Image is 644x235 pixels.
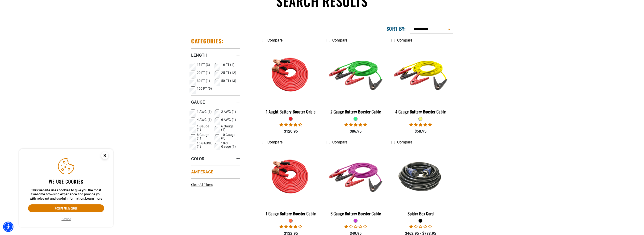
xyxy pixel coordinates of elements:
[197,142,214,148] span: 10 GAUGE (1)
[191,48,240,62] summary: Length
[191,182,215,187] a: Clear All Filters
[221,71,236,74] span: 25 FT (12)
[397,140,412,144] span: Compare
[197,118,212,121] span: 4 AWG (1)
[197,110,212,113] span: 1 AWG (1)
[197,63,210,66] span: 15 FT (3)
[191,95,240,109] summary: Gauge
[197,79,210,82] span: 30 FT (1)
[267,140,282,144] span: Compare
[327,211,384,216] div: 6 Gauge Battery Booster Cable
[191,37,224,45] h2: Categories:
[3,222,13,232] div: Accessibility Menu
[262,211,320,216] div: 1 Gauge Battery Booster Cable
[191,183,213,187] span: Clear All Filters
[221,133,238,140] span: 10 Gauge (6)
[191,169,213,175] span: Amperage
[391,47,450,101] img: yellow
[191,152,240,165] summary: Color
[327,45,384,117] a: green 2 Gauge Battery Booster Cable
[279,224,302,229] span: 4.00 stars
[221,79,236,82] span: 50 FT (13)
[96,149,113,164] button: Close this option
[327,109,384,114] div: 2 Gauge Battery Booster Cable
[387,25,406,32] label: Sort by:
[221,125,238,131] span: 6 Gauge (1)
[332,38,347,42] span: Compare
[191,52,207,58] span: Length
[391,211,449,216] div: Spider Box Cord
[267,38,282,42] span: Compare
[391,158,450,195] img: black
[344,122,367,127] span: 5.00 stars
[262,109,320,114] div: 1 Aught Battery Booster Cable
[60,217,72,222] button: Decline
[391,147,449,218] a: black Spider Box Cord
[221,110,236,113] span: 2 AWG (1)
[391,129,449,134] div: $58.95
[197,71,210,74] span: 20 FT (1)
[262,45,320,117] a: features 1 Aught Battery Booster Cable
[191,165,240,178] summary: Amperage
[28,204,104,212] button: Accept all & close
[28,178,104,185] h2: We use cookies
[279,122,302,127] span: 4.56 stars
[221,118,236,121] span: 6 AWG (1)
[261,47,320,101] img: features
[19,149,113,228] aside: Cookie Consent
[344,224,367,229] span: 1.00 stars
[85,197,102,200] a: This website uses cookies to give you the most awesome browsing experience and provide you with r...
[326,47,385,101] img: green
[191,156,204,161] span: Color
[397,38,412,42] span: Compare
[327,147,384,218] a: purple 6 Gauge Battery Booster Cable
[326,149,385,203] img: purple
[197,87,212,90] span: 100 FT (9)
[191,99,205,105] span: Gauge
[391,45,449,117] a: yellow 4 Gauge Battery Booster Cable
[221,142,238,148] span: 10-3 Gauge (1)
[327,129,384,134] div: $86.95
[197,125,214,131] span: 1 Gauge (1)
[262,129,320,134] div: $120.95
[197,133,214,140] span: 8 Gauge (1)
[332,140,347,144] span: Compare
[261,149,320,203] img: orange
[409,224,432,229] span: 1.00 stars
[221,63,234,66] span: 16 FT (1)
[262,147,320,218] a: orange 1 Gauge Battery Booster Cable
[28,188,104,201] p: This website uses cookies to give you the most awesome browsing experience and provide you with r...
[409,122,432,127] span: 5.00 stars
[391,109,449,114] div: 4 Gauge Battery Booster Cable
